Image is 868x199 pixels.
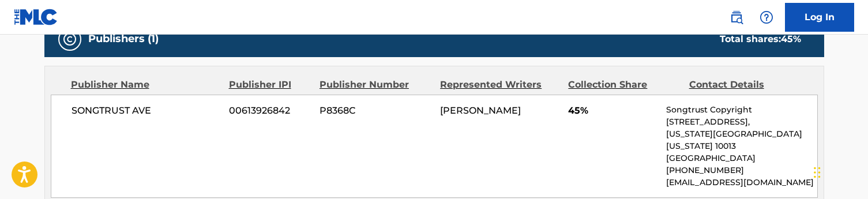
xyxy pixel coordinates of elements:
div: Publisher IPI [229,78,311,92]
div: Publisher Name [71,78,220,92]
div: Help [755,6,778,29]
div: Total shares: [720,32,801,46]
img: MLC Logo [14,9,58,25]
p: [GEOGRAPHIC_DATA] [666,152,817,164]
img: help [760,10,773,24]
h5: Publishers (1) [88,32,159,46]
p: [STREET_ADDRESS], [666,116,817,128]
div: Collection Share [568,78,680,92]
img: search [730,10,743,24]
span: [PERSON_NAME] [440,105,521,116]
p: [US_STATE][GEOGRAPHIC_DATA][US_STATE] 10013 [666,128,817,152]
span: 45 % [781,33,801,44]
a: Log In [785,3,854,32]
div: Contact Details [689,78,801,92]
span: 00613926842 [229,104,311,118]
div: Publisher Number [320,78,431,92]
span: 45% [568,104,657,118]
img: Publishers [63,32,77,46]
p: Songtrust Copyright [666,104,817,116]
span: P8368C [320,104,431,118]
p: [PHONE_NUMBER] [666,164,817,177]
span: SONGTRUST AVE [72,104,221,118]
a: Public Search [725,6,748,29]
div: Drag [814,155,821,190]
p: [EMAIL_ADDRESS][DOMAIN_NAME] [666,177,817,189]
iframe: Chat Widget [810,144,868,199]
div: Represented Writers [440,78,559,92]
